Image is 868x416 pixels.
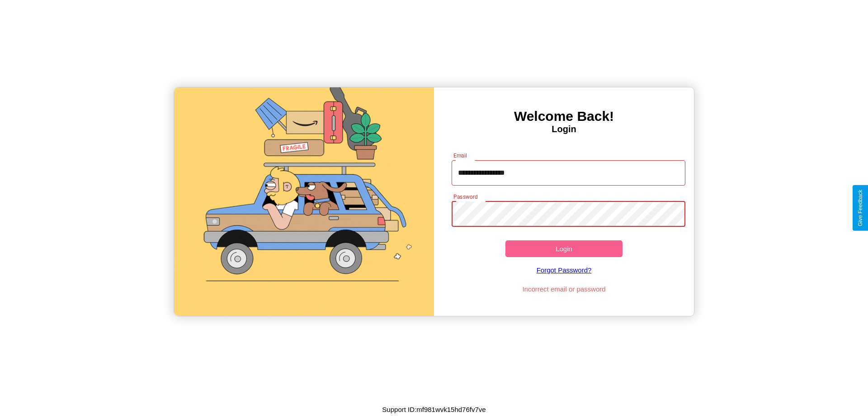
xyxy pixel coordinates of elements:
p: Support ID: mf981wvk15hd76fv7ve [382,403,486,416]
div: Give Feedback [857,190,863,226]
button: Login [505,240,623,257]
img: gif [174,87,434,316]
label: Password [453,193,477,201]
h4: Login [434,124,694,134]
a: Forgot Password? [447,257,681,283]
h3: Welcome Back! [434,109,694,124]
label: Email [453,152,467,159]
p: Incorrect email or password [447,283,681,295]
